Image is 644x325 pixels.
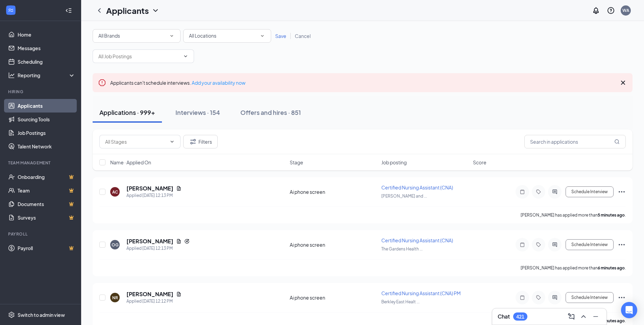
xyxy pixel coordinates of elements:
span: Job posting [381,159,407,166]
div: Payroll [8,231,74,237]
button: Schedule Interview [566,186,614,197]
div: Switch to admin view [18,311,65,318]
div: Reporting [18,72,76,79]
div: Applied [DATE] 12:13 PM [126,192,182,199]
svg: ActiveChat [551,295,559,300]
div: Ai phone screen [290,241,377,248]
button: ChevronUp [578,311,589,322]
svg: Document [176,291,182,297]
svg: SmallChevronDown [259,33,265,39]
svg: Error [98,79,106,87]
a: Applicants [18,99,75,113]
svg: SmallChevronDown [169,33,175,39]
a: Add your availability now [192,80,245,86]
span: All Brands [98,33,120,39]
svg: Cross [619,79,627,87]
div: Applied [DATE] 12:12 PM [126,298,182,305]
span: [PERSON_NAME] and ... [381,194,427,199]
a: TeamCrown [18,184,75,197]
h5: [PERSON_NAME] [126,238,173,245]
svg: ChevronDown [151,6,160,15]
svg: Ellipses [618,188,626,196]
input: All Job Postings [98,53,180,60]
svg: Analysis [8,72,15,79]
p: [PERSON_NAME] has applied more than . [521,265,626,271]
a: Talent Network [18,140,75,153]
div: All Locations [189,32,265,40]
svg: ComposeMessage [567,312,575,321]
input: All Stages [105,138,167,145]
span: Applicants can't schedule interviews. [110,80,245,86]
div: AC [112,189,118,195]
b: 5 minutes ago [598,212,625,218]
span: Certified Nursing Assistant (CNA) [381,184,453,190]
b: 6 minutes ago [598,265,625,270]
svg: ChevronLeft [95,6,103,15]
b: 6 minutes ago [598,318,625,323]
svg: Note [518,242,526,247]
h5: [PERSON_NAME] [126,290,173,298]
span: Certified Nursing Assistant (CNA) [381,237,453,243]
button: Schedule Interview [566,239,614,250]
svg: Filter [189,138,197,146]
button: Filter Filters [183,135,218,148]
div: Applied [DATE] 12:13 PM [126,245,190,252]
div: Ai phone screen [290,294,377,301]
svg: Ellipses [618,293,626,302]
a: Sourcing Tools [18,113,75,126]
span: The Gardens Health ... [381,246,423,251]
div: Offers and hires · 851 [240,108,301,117]
span: All Locations [189,33,216,39]
div: WA [622,7,629,13]
svg: Ellipses [618,241,626,249]
a: Job Postings [18,126,75,140]
svg: Reapply [184,239,190,244]
svg: Collapse [65,7,72,14]
div: Applications · 999+ [99,108,155,117]
h5: [PERSON_NAME] [126,185,173,192]
a: Messages [18,41,75,55]
p: [PERSON_NAME] has applied more than . [521,212,626,218]
div: All Brands [98,32,175,40]
a: OnboardingCrown [18,170,75,184]
svg: Tag [534,242,543,247]
span: Save [275,33,286,39]
span: Cancel [295,33,311,39]
input: Search in applications [524,135,626,148]
svg: ChevronUp [579,312,588,321]
svg: Document [176,186,182,191]
svg: ChevronDown [169,139,175,144]
a: PayrollCrown [18,241,75,255]
svg: Settings [8,311,15,318]
div: 421 [516,314,524,320]
a: SurveysCrown [18,211,75,224]
svg: MagnifyingGlass [614,139,620,144]
svg: Tag [534,295,543,300]
span: Score [473,159,486,166]
button: Minimize [590,311,601,322]
div: Hiring [8,89,74,95]
div: Ai phone screen [290,188,377,195]
div: Open Intercom Messenger [621,302,637,318]
div: NR [112,295,118,301]
svg: Document [176,239,182,244]
h1: Applicants [106,5,149,16]
svg: WorkstreamLogo [7,7,14,14]
span: Berkley East Healt ... [381,299,420,304]
div: Team Management [8,160,74,166]
div: Interviews · 154 [175,108,220,117]
div: OG [112,242,119,248]
svg: Minimize [592,312,600,321]
span: Name · Applied On [110,159,151,166]
a: DocumentsCrown [18,197,75,211]
svg: ActiveChat [551,242,559,247]
svg: Note [518,189,526,195]
svg: ActiveChat [551,189,559,195]
span: Stage [290,159,303,166]
svg: Tag [534,189,543,195]
svg: Notifications [592,6,600,15]
h3: Chat [498,313,510,320]
svg: ChevronDown [183,54,188,59]
span: Certified Nursing Assistant (CNA) PM [381,290,461,296]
